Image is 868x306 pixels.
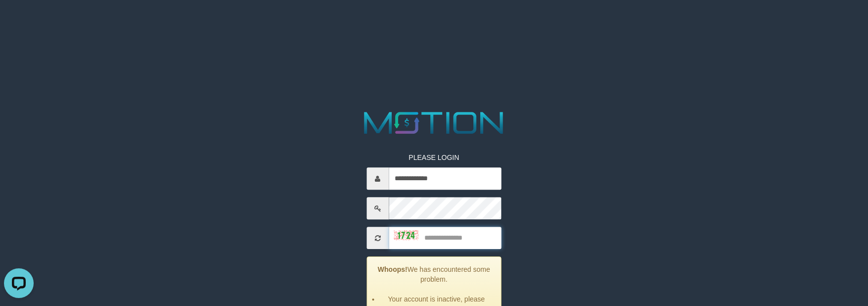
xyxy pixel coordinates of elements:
[358,108,510,138] img: MOTION_logo.png
[378,266,408,274] strong: Whoops!
[4,4,34,34] button: Open LiveChat chat widget
[366,153,501,163] p: PLEASE LOGIN
[394,230,418,240] img: 3830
